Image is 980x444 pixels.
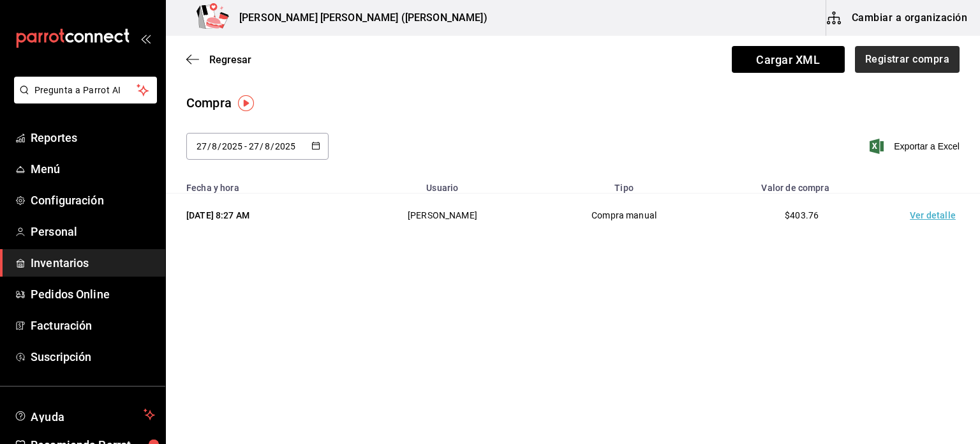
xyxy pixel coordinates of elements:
span: $403.76 [785,210,819,220]
span: Pregunta a Parrot AI [34,84,137,97]
span: / [218,141,221,151]
span: Personal [31,223,155,240]
span: Inventarios [31,254,155,272]
button: Exportar a Excel [872,139,960,154]
div: [DATE] 8:27 AM [186,209,334,222]
span: Reportes [31,129,155,146]
h3: [PERSON_NAME] [PERSON_NAME] ([PERSON_NAME]) [229,10,487,26]
button: open_drawer_menu [140,33,151,43]
div: Compra [186,93,232,112]
button: Regresar [186,54,251,66]
th: Valor de compra [713,175,891,194]
th: Tipo [535,175,713,194]
input: Month [264,141,271,151]
td: Compra manual [535,194,713,238]
th: Fecha y hora [166,175,350,194]
span: Configuración [31,192,155,209]
input: Month [211,141,218,151]
span: Pedidos Online [31,286,155,303]
span: Suscripción [31,348,155,365]
span: Menú [31,160,155,178]
button: Pregunta a Parrot AI [14,77,157,103]
span: Regresar [209,54,251,66]
span: Cargar XML [732,46,845,73]
span: - [244,141,247,151]
button: Registrar compra [855,46,960,73]
span: Ayuda [31,407,138,422]
input: Day [248,141,260,151]
input: Year [221,141,243,151]
span: / [207,141,211,151]
a: Pregunta a Parrot AI [9,93,157,106]
td: [PERSON_NAME] [350,194,535,238]
td: Ver detalle [891,194,980,238]
img: Tooltip marker [238,95,254,111]
span: / [260,141,264,151]
input: Day [196,141,207,151]
span: / [271,141,274,151]
input: Year [274,141,296,151]
th: Usuario [350,175,535,194]
span: Facturación [31,317,155,334]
